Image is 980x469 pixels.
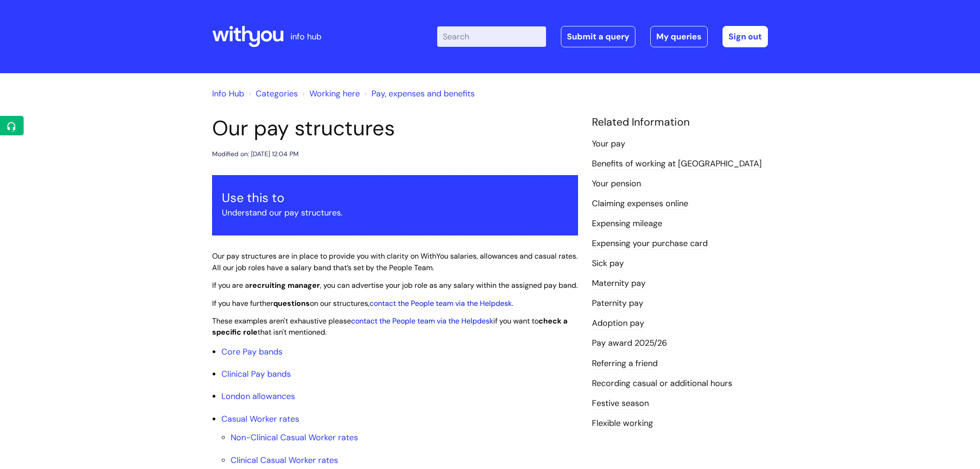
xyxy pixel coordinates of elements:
a: Info Hub [212,88,244,99]
a: Flexible working [592,418,653,430]
a: Categories [256,88,298,99]
li: Working here [300,86,360,101]
a: contact the People team via the Helpdesk [370,298,512,308]
a: Claiming expenses online [592,198,688,210]
span: Our pay structures are in place to provide you with clarity on WithYou salaries, allowances and c... [212,251,578,273]
strong: questions [273,298,310,308]
a: Recording casual or additional hours [592,378,732,390]
h4: Related Information [592,116,768,129]
a: Casual Worker rates [221,413,299,425]
h3: Use this to [222,190,568,205]
a: Pay, expenses and benefits [371,88,475,99]
li: Solution home [246,86,298,101]
div: Modified on: [DATE] 12:04 PM [212,148,299,160]
a: My queries [650,26,708,47]
span: If you have further on our structures, . [212,298,513,308]
a: London allowances [221,391,295,402]
a: Clinical Pay bands [221,368,291,380]
a: Working here [309,88,360,99]
a: Core Pay bands [221,346,283,357]
a: Benefits of working at [GEOGRAPHIC_DATA] [592,158,762,170]
p: info hub [290,29,321,44]
a: Maternity pay [592,278,646,290]
a: Pay award 2025/26 [592,337,667,349]
a: Referring a friend [592,358,658,370]
a: Paternity pay [592,298,643,310]
strong: recruiting manager [249,280,320,290]
a: Sign out [722,26,768,47]
a: Submit a query [561,26,635,47]
a: Expensing your purchase card [592,238,708,250]
span: If you are a , you can advertise your job role as any salary within the assigned pay band. [212,280,578,290]
input: Search [437,26,546,47]
a: Your pay [592,138,625,150]
div: | - [437,26,768,47]
h1: Our pay structures [212,116,578,141]
a: Adoption pay [592,317,644,330]
a: Clinical Casual Worker rates [231,455,338,466]
p: Understand our pay structures. [222,205,568,220]
a: Sick pay [592,258,624,270]
span: These examples aren't exhaustive please if you want to that isn't mentioned. [212,316,567,337]
a: Festive season [592,398,649,410]
a: Your pension [592,178,641,190]
a: Non-Clinical Casual Worker rates [231,432,358,443]
li: Pay, expenses and benefits [362,86,475,101]
a: Expensing mileage [592,218,662,230]
a: contact the People team via the Helpdesk [351,316,493,326]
